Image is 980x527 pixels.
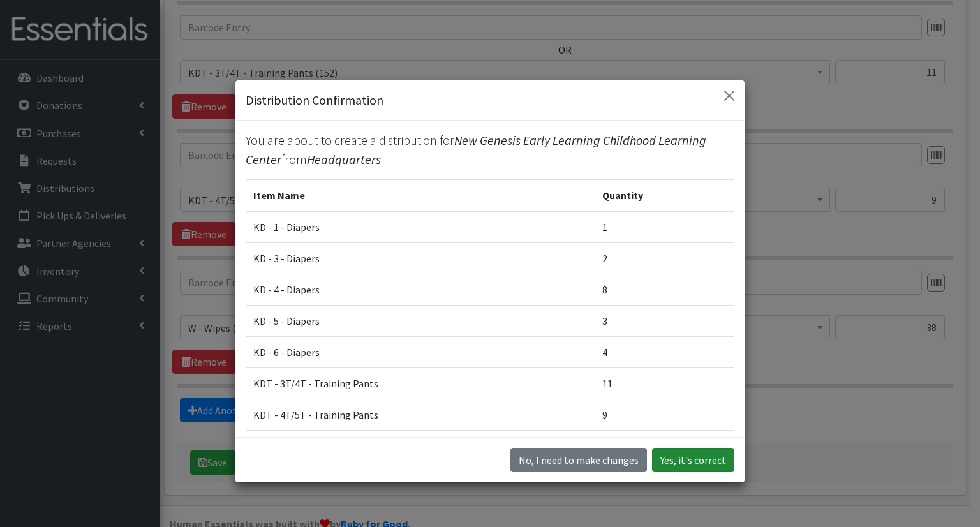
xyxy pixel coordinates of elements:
td: 2 [595,243,734,274]
td: W - Wipes [246,431,595,462]
h5: Distribution Confirmation [246,91,383,110]
span: New Genesis Early Learning Childhood Learning Center [246,132,706,167]
td: 11 [595,368,734,399]
p: You are about to create a distribution for from [246,131,734,169]
th: Item Name [246,180,595,212]
td: KD - 3 - Diapers [246,243,595,274]
td: 1 [595,211,734,243]
button: Yes, it's correct [652,448,734,472]
td: 9 [595,399,734,431]
span: Headquarters [307,151,381,167]
td: KD - 5 - Diapers [246,306,595,337]
button: Close [719,85,739,106]
td: 4 [595,337,734,368]
td: 38 [595,431,734,462]
th: Quantity [595,180,734,212]
td: 3 [595,306,734,337]
td: KD - 4 - Diapers [246,274,595,306]
td: KD - 6 - Diapers [246,337,595,368]
td: 8 [595,274,734,306]
button: No I need to make changes [510,448,647,472]
td: KD - 1 - Diapers [246,211,595,243]
td: KDT - 4T/5T - Training Pants [246,399,595,431]
td: KDT - 3T/4T - Training Pants [246,368,595,399]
